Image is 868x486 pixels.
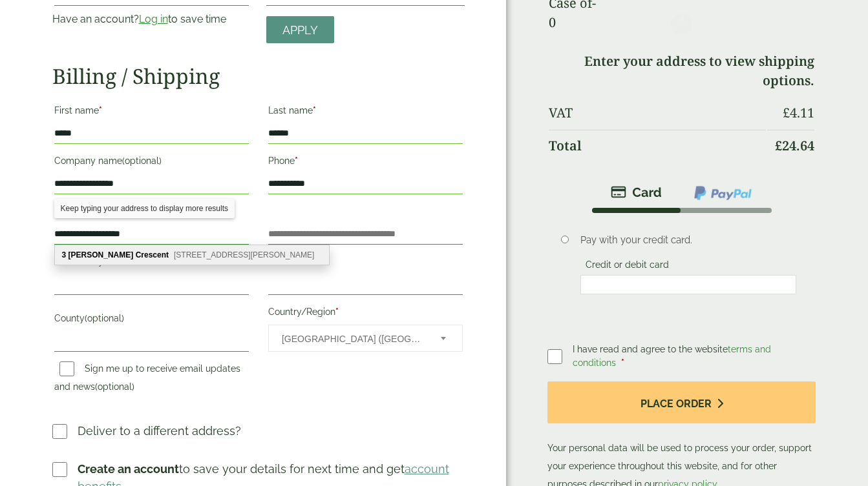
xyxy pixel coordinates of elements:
span: (optional) [95,381,134,392]
span: (optional) [85,313,124,323]
div: 3 Jenkinson Crescent [55,245,330,265]
input: Sign me up to receive email updates and news(optional) [59,361,74,376]
label: First name [54,101,249,123]
b: [PERSON_NAME] [69,250,134,259]
label: Phone [268,152,463,174]
p: Have an account? to save time [52,12,251,27]
span: Country/Region [268,325,463,352]
a: Log in [139,13,168,25]
span: (optional) [122,156,162,166]
h2: Billing / Shipping [52,64,465,88]
abbr: required [313,105,316,116]
a: Apply [266,16,334,44]
abbr: required [295,156,298,166]
strong: Create an account [78,462,179,476]
label: Last name [268,101,463,123]
span: Apply [282,23,318,37]
abbr: required [335,307,339,317]
label: Postcode [268,252,463,274]
label: Country/Region [268,303,463,325]
label: Sign me up to receive email updates and news [54,363,240,396]
label: County [54,309,249,331]
span: United Kingdom (UK) [282,325,423,352]
label: Company name [54,152,249,174]
span: [STREET_ADDRESS][PERSON_NAME] [174,250,314,259]
b: 3 [62,250,67,259]
div: Keep typing your address to display more results [54,199,235,218]
abbr: required [308,256,312,267]
p: Deliver to a different address? [78,422,241,440]
abbr: required [99,105,102,116]
abbr: required [103,256,107,267]
b: Crescent [136,250,169,259]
